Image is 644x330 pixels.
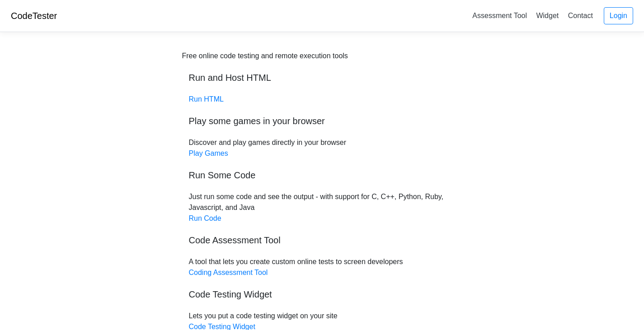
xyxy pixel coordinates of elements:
[564,8,597,23] a: Contact
[189,170,456,181] h5: Run Some Code
[189,72,456,83] h5: Run and Host HTML
[189,149,228,157] a: Play Games
[189,289,456,300] h5: Code Testing Widget
[189,95,224,103] a: Run HTML
[182,51,348,61] div: Free online code testing and remote execution tools
[189,214,221,222] a: Run Code
[11,11,57,21] a: CodeTester
[604,7,633,24] a: Login
[189,116,456,126] h5: Play some games in your browser
[469,8,531,23] a: Assessment Tool
[532,8,562,23] a: Widget
[189,269,268,276] a: Coding Assessment Tool
[189,235,456,246] h5: Code Assessment Tool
